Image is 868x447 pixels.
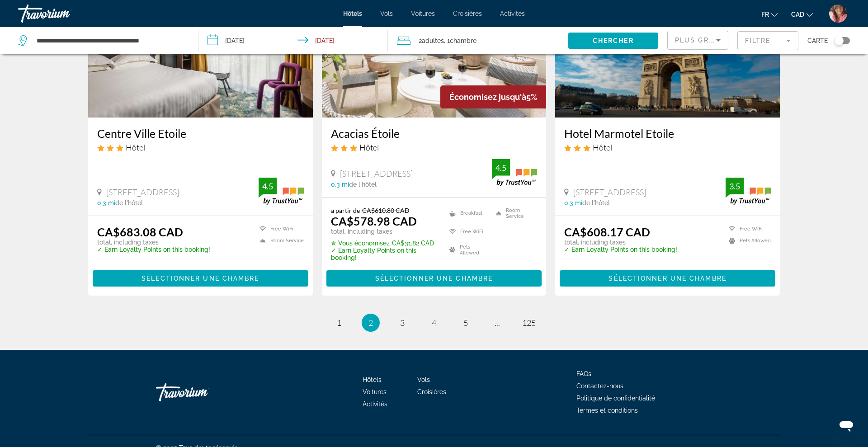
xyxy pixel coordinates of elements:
[724,225,771,233] li: Free WiFi
[463,318,468,328] span: 5
[609,275,726,282] span: Sélectionner une chambre
[828,37,850,45] button: Toggle map
[445,243,491,256] li: Pets Allowed
[492,159,537,186] img: trustyou-badge.svg
[331,142,538,152] div: 3 star Hotel
[331,240,438,247] p: CA$31.82 CAD
[576,407,638,414] a: Termes et conditions
[340,169,413,179] span: [STREET_ADDRESS]
[826,4,850,23] button: User Menu
[198,27,388,54] button: Check-in date: Nov 28, 2025 Check-out date: Nov 30, 2025
[450,37,476,44] span: Chambre
[445,225,491,238] li: Free WiFi
[363,376,382,383] a: Hôtels
[388,27,568,54] button: Travelers: 2 adults, 0 children
[359,142,379,152] span: Hôtel
[492,162,510,173] div: 4.5
[444,34,476,47] span: , 1
[259,178,304,204] img: trustyou-badge.svg
[97,199,115,207] span: 0.3 mi
[419,34,444,47] span: 2
[576,382,623,390] a: Contactez-nous
[564,239,677,246] p: total, including taxes
[400,318,405,328] span: 3
[331,247,438,261] p: ✓ Earn Loyalty Points on this booking!
[582,199,610,207] span: de l'hôtel
[18,2,108,25] a: Travorium
[432,318,436,328] span: 4
[576,395,655,402] a: Politique de confidentialité
[156,379,246,406] a: Travorium
[500,10,525,17] a: Activités
[453,10,482,17] span: Croisières
[568,33,658,49] button: Chercher
[593,37,634,44] span: Chercher
[363,400,387,408] a: Activités
[331,240,390,247] span: ✮ Vous économisez
[343,10,362,17] a: Hôtels
[449,92,526,102] span: Économisez jusqu'à
[326,272,542,282] a: Sélectionner une chambre
[560,270,775,287] button: Sélectionner une chambre
[726,178,771,204] img: trustyou-badge.svg
[791,8,813,21] button: Change currency
[97,239,210,246] p: total, including taxes
[445,207,491,220] li: Breakfast
[737,31,798,51] button: Filter
[411,10,435,17] a: Voitures
[97,246,210,253] p: ✓ Earn Loyalty Points on this booking!
[331,181,349,188] span: 0.3 mi
[97,225,183,239] ins: CA$683.08 CAD
[363,388,387,395] span: Voitures
[440,85,546,108] div: 5%
[495,318,500,328] span: ...
[362,207,410,214] del: CA$610.80 CAD
[573,187,646,197] span: [STREET_ADDRESS]
[564,127,771,140] a: Hotel Marmotel Etoile
[417,388,446,395] a: Croisières
[349,181,377,188] span: de l'hôtel
[761,8,778,21] button: Change language
[564,225,650,239] ins: CA$608.17 CAD
[422,37,444,44] span: Adultes
[791,11,804,18] span: CAD
[564,142,771,152] div: 3 star Hotel
[106,187,179,197] span: [STREET_ADDRESS]
[331,127,538,140] a: Acacias Étoile
[417,376,430,383] a: Vols
[375,275,493,282] span: Sélectionner une chambre
[97,127,304,140] a: Centre Ville Etoile
[255,225,304,233] li: Free WiFi
[337,318,341,328] span: 1
[380,10,393,17] a: Vols
[115,199,143,207] span: de l'hôtel
[560,272,775,282] a: Sélectionner une chambre
[576,370,591,377] a: FAQs
[331,214,417,228] ins: CA$578.98 CAD
[726,181,744,192] div: 3.5
[93,270,308,287] button: Sélectionner une chambre
[88,314,780,332] nav: Pagination
[326,270,542,287] button: Sélectionner une chambre
[491,207,537,220] li: Room Service
[564,246,677,253] p: ✓ Earn Loyalty Points on this booking!
[126,142,145,152] span: Hôtel
[259,181,277,192] div: 4.5
[593,142,612,152] span: Hôtel
[832,411,861,440] iframe: Bouton de lancement de la fenêtre de messagerie
[675,35,721,46] mat-select: Sort by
